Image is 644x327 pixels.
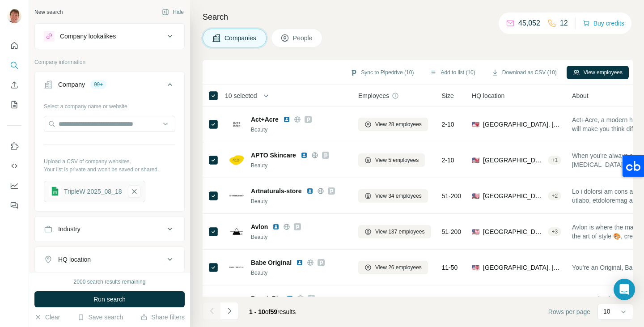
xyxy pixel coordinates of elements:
[251,222,268,231] span: Avlon
[7,57,21,73] button: Search
[251,126,347,134] div: Beauty
[7,158,21,174] button: Use Surfe API
[77,313,123,322] button: Save search
[7,197,21,213] button: Feedback
[560,18,568,29] p: 12
[60,32,116,41] div: Company lookalikes
[293,34,314,42] span: People
[35,249,184,270] button: HQ location
[7,138,21,154] button: Use Surfe on LinkedIn
[518,18,540,29] p: 45,052
[442,156,454,165] span: 2-10
[483,191,544,200] span: [GEOGRAPHIC_DATA], [US_STATE]
[34,58,185,66] p: Company information
[271,308,278,315] span: 59
[229,225,244,239] img: Logo of Avlon
[203,11,633,23] h4: Search
[548,307,590,316] span: Rows per page
[358,189,428,203] button: View 34 employees
[358,91,389,100] span: Employees
[251,115,279,124] span: Act+Acre
[375,192,422,200] span: View 34 employees
[251,187,302,195] span: Artnaturals-store
[603,307,610,316] p: 10
[229,267,244,268] img: Logo of Babe Original
[74,278,146,286] div: 2000 search results remaining
[44,157,175,166] p: Upload a CSV of company websites.
[34,313,60,322] button: Clear
[7,38,21,54] button: Quick start
[424,66,481,79] button: Add to list (10)
[90,81,106,89] div: 99+
[548,192,561,200] div: + 2
[442,191,462,200] span: 51-200
[225,34,257,42] span: Companies
[567,66,629,79] button: View employees
[34,8,63,16] div: New search
[251,294,282,303] span: BeautyBio
[7,178,21,194] button: Dashboard
[548,156,561,164] div: + 1
[375,120,422,128] span: View 28 employees
[358,297,428,310] button: View 82 employees
[472,120,479,129] span: 🇺🇸
[483,227,544,236] span: [GEOGRAPHIC_DATA], [US_STATE]
[301,152,308,159] img: LinkedIn logo
[58,255,91,264] div: HQ location
[283,116,290,123] img: LinkedIn logo
[272,223,280,230] img: LinkedIn logo
[583,17,624,30] button: Buy credits
[485,66,563,79] button: Download as CSV (10)
[7,77,21,93] button: Enrich CSV
[7,97,21,113] button: My lists
[472,91,504,100] span: HQ location
[483,156,544,165] span: [GEOGRAPHIC_DATA], [US_STATE]
[93,295,126,304] span: Run search
[358,261,428,274] button: View 26 employees
[58,80,85,89] div: Company
[49,185,61,198] img: gsheets icon
[35,74,184,99] button: Company99+
[442,91,454,100] span: Size
[296,259,303,266] img: LinkedIn logo
[572,263,641,272] span: You're an Original, Babe.
[229,117,244,132] img: Logo of Act+Acre
[358,118,428,131] button: View 28 employees
[251,151,296,160] span: APTO Skincare
[251,233,347,241] div: Beauty
[306,187,314,195] img: LinkedIn logo
[442,120,454,129] span: 2-10
[156,5,190,19] button: Hide
[251,161,347,170] div: Beauty
[35,218,184,240] button: Industry
[7,9,21,23] img: Avatar
[44,166,175,174] p: Your list is private and won't be saved or shared.
[472,191,479,200] span: 🇺🇸
[375,156,419,164] span: View 5 employees
[375,263,422,272] span: View 26 employees
[35,25,184,47] button: Company lookalikes
[249,308,296,315] span: results
[229,195,244,197] img: Logo of Artnaturals-store
[229,153,244,167] img: Logo of APTO Skincare
[358,225,431,238] button: View 137 employees
[34,291,185,307] button: Run search
[442,263,458,272] span: 11-50
[472,156,479,165] span: 🇺🇸
[58,225,80,234] div: Industry
[140,313,185,322] button: Share filters
[265,308,271,315] span: of
[472,263,479,272] span: 🇺🇸
[251,269,347,277] div: Beauty
[375,228,425,236] span: View 137 employees
[286,295,293,302] img: LinkedIn logo
[220,302,238,320] button: Navigate to next page
[548,228,561,236] div: + 3
[614,279,635,300] div: Open Intercom Messenger
[483,263,561,272] span: [GEOGRAPHIC_DATA], [US_STATE]
[64,187,122,196] div: TripleW 2025_08_18
[44,99,175,110] div: Select a company name or website
[483,120,561,129] span: [GEOGRAPHIC_DATA], [US_STATE]
[249,308,265,315] span: 1 - 10
[472,227,479,236] span: 🇺🇸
